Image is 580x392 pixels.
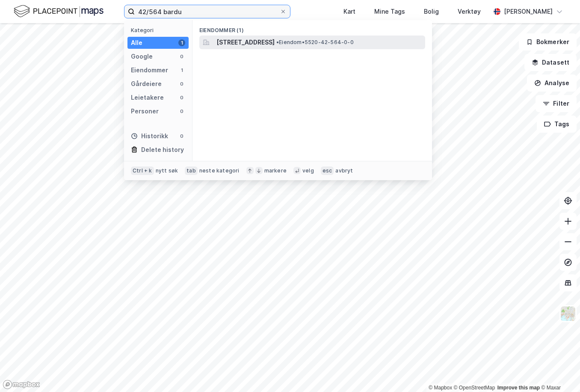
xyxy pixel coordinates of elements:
div: Personer [131,106,159,116]
button: Filter [536,95,577,112]
div: Leietakere [131,92,164,103]
div: 0 [178,133,185,140]
button: Bokmerker [519,33,577,50]
div: Eiendommer (1) [192,20,432,36]
div: 1 [178,39,185,46]
div: Eiendommer [131,65,168,75]
div: tab [185,166,198,175]
button: Analyse [527,74,577,92]
div: Kontrollprogram for chat [537,351,580,392]
div: 0 [178,80,185,87]
div: Kart [343,6,355,17]
div: Bolig [424,6,439,17]
div: 0 [178,53,185,60]
div: Alle [131,38,142,48]
span: [STREET_ADDRESS] [216,37,275,48]
div: neste kategori [199,167,240,174]
div: markere [264,167,287,174]
div: velg [302,167,314,174]
div: Kategori [131,27,189,33]
div: Gårdeiere [131,79,162,89]
input: Søk på adresse, matrikkel, gårdeiere, leietakere eller personer [135,5,280,18]
a: OpenStreetMap [454,385,495,391]
button: Datasett [524,54,577,71]
div: Historikk [131,131,168,141]
span: • [276,39,279,45]
a: Mapbox [429,385,452,391]
div: [PERSON_NAME] [504,6,553,17]
div: nytt søk [156,167,178,174]
iframe: Chat Widget [537,351,580,392]
div: Verktøy [458,6,481,17]
button: Tags [537,116,577,133]
span: Eiendom • 5520-42-564-0-0 [276,39,354,46]
div: esc [321,166,334,175]
div: 0 [178,108,185,115]
a: Improve this map [497,385,540,391]
div: Google [131,51,153,62]
a: Mapbox homepage [3,380,40,389]
img: logo.f888ab2527a4732fd821a326f86c7f29.svg [14,4,104,19]
div: Mine Tags [374,6,405,17]
div: 0 [178,94,185,101]
img: Z [560,306,576,322]
div: avbryt [335,167,353,174]
div: Ctrl + k [131,166,154,175]
div: Delete history [141,145,184,155]
div: 1 [178,67,185,74]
